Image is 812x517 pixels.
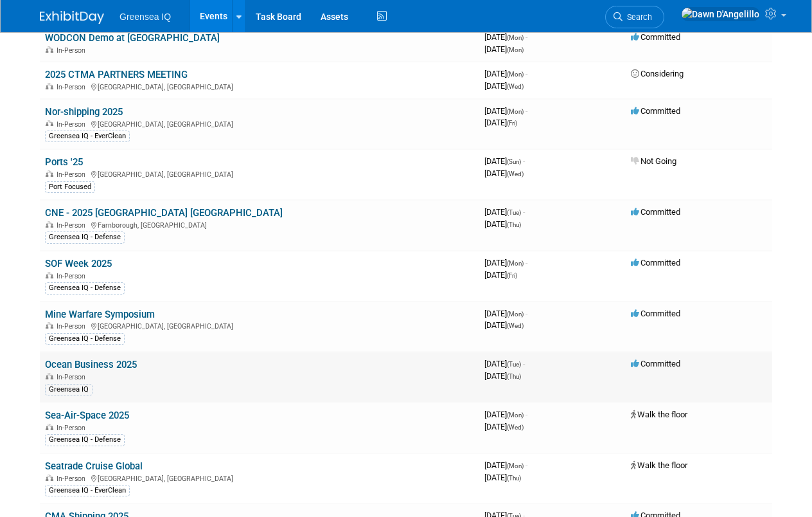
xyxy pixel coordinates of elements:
[57,46,89,55] span: In-Person
[484,106,527,116] span: [DATE]
[45,81,474,91] div: [GEOGRAPHIC_DATA], [GEOGRAPHIC_DATA]
[40,11,104,24] img: ExhibitDay
[45,231,125,243] div: Greensea IQ - Defense
[631,258,680,268] span: Committed
[507,272,517,279] span: (Fri)
[525,410,527,419] span: -
[507,34,524,41] span: (Mon)
[45,460,143,472] a: Seatrade Cruise Global
[507,209,521,216] span: (Tue)
[45,485,130,496] div: Greensea IQ - EverClean
[45,106,123,118] a: Nor-shipping 2025
[484,422,524,431] span: [DATE]
[631,309,680,318] span: Committed
[45,282,125,294] div: Greensea IQ - Defense
[605,6,664,28] a: Search
[484,460,527,470] span: [DATE]
[45,168,474,179] div: [GEOGRAPHIC_DATA], [GEOGRAPHIC_DATA]
[46,272,53,278] img: In-Person Event
[484,270,517,280] span: [DATE]
[46,83,53,89] img: In-Person Event
[507,361,521,368] span: (Tue)
[523,207,525,217] span: -
[45,359,137,370] a: Ocean Business 2025
[45,156,83,168] a: Ports '25
[631,207,680,217] span: Committed
[507,311,524,318] span: (Mon)
[46,46,53,53] img: In-Person Event
[45,333,125,345] div: Greensea IQ - Defense
[525,69,527,78] span: -
[484,258,527,268] span: [DATE]
[484,309,527,318] span: [DATE]
[507,170,524,177] span: (Wed)
[484,44,524,54] span: [DATE]
[631,460,687,470] span: Walk the floor
[523,359,525,368] span: -
[523,156,525,166] span: -
[57,120,89,129] span: In-Person
[631,32,680,42] span: Committed
[46,373,53,379] img: In-Person Event
[507,221,521,228] span: (Thu)
[45,410,129,421] a: Sea-Air-Space 2025
[525,106,527,116] span: -
[631,410,687,419] span: Walk the floor
[507,71,524,78] span: (Mon)
[507,424,524,431] span: (Wed)
[507,373,521,380] span: (Thu)
[45,473,474,483] div: [GEOGRAPHIC_DATA], [GEOGRAPHIC_DATA]
[631,106,680,116] span: Committed
[484,320,524,330] span: [DATE]
[525,460,527,470] span: -
[46,120,53,127] img: In-Person Event
[525,309,527,318] span: -
[484,207,525,217] span: [DATE]
[45,384,93,395] div: Greensea IQ
[45,118,474,129] div: [GEOGRAPHIC_DATA], [GEOGRAPHIC_DATA]
[507,322,524,329] span: (Wed)
[507,108,524,115] span: (Mon)
[484,473,521,482] span: [DATE]
[507,158,521,165] span: (Sun)
[507,83,524,90] span: (Wed)
[507,462,524,469] span: (Mon)
[45,309,155,320] a: Mine Warfare Symposium
[45,32,220,44] a: WODCON Demo at [GEOGRAPHIC_DATA]
[57,221,89,230] span: In-Person
[484,118,517,127] span: [DATE]
[484,168,524,178] span: [DATE]
[45,434,125,446] div: Greensea IQ - Defense
[46,221,53,228] img: In-Person Event
[622,12,652,22] span: Search
[484,69,527,78] span: [DATE]
[46,475,53,481] img: In-Person Event
[45,258,112,269] a: SOF Week 2025
[57,83,89,91] span: In-Person
[57,272,89,280] span: In-Person
[57,424,89,432] span: In-Person
[484,219,521,229] span: [DATE]
[525,32,527,42] span: -
[46,170,53,177] img: In-Person Event
[45,320,474,331] div: [GEOGRAPHIC_DATA], [GEOGRAPHIC_DATA]
[46,322,53,329] img: In-Person Event
[484,371,521,381] span: [DATE]
[631,69,684,78] span: Considering
[484,410,527,419] span: [DATE]
[119,12,171,22] span: Greensea IQ
[507,120,517,127] span: (Fri)
[57,373,89,381] span: In-Person
[631,156,676,166] span: Not Going
[484,32,527,42] span: [DATE]
[507,412,524,419] span: (Mon)
[484,359,525,368] span: [DATE]
[57,322,89,331] span: In-Person
[57,475,89,483] span: In-Person
[507,260,524,267] span: (Mon)
[681,7,760,21] img: Dawn D'Angelillo
[45,207,283,219] a: CNE - 2025 [GEOGRAPHIC_DATA] [GEOGRAPHIC_DATA]
[484,156,525,166] span: [DATE]
[45,131,130,142] div: Greensea IQ - EverClean
[484,81,524,91] span: [DATE]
